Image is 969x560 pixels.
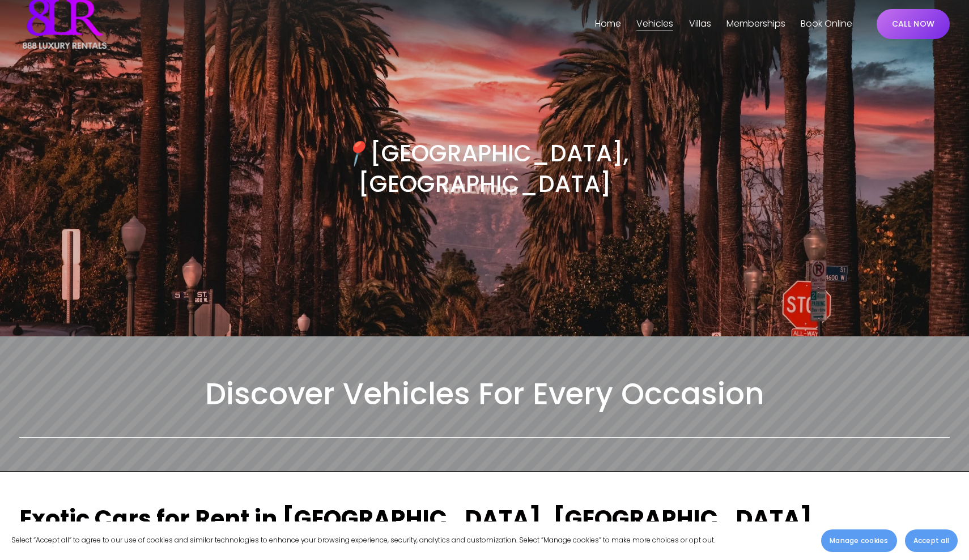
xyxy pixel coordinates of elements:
span: Accept all [913,536,949,546]
button: Accept all [905,529,958,552]
em: 📍 [341,137,370,169]
p: Select “Accept all” to agree to our use of cookies and similar technologies to enhance your brows... [11,535,715,546]
a: folder dropdown [636,15,673,33]
h2: Discover Vehicles For Every Occasion [19,375,950,414]
a: Home [595,15,621,33]
a: CALL NOW [877,9,950,39]
button: Manage cookies [821,529,896,552]
strong: Exotic Cars for Rent in [GEOGRAPHIC_DATA], [GEOGRAPHIC_DATA] [19,502,812,535]
a: folder dropdown [689,15,711,33]
span: Manage cookies [830,536,888,546]
a: Memberships [726,15,785,33]
h3: [GEOGRAPHIC_DATA], [GEOGRAPHIC_DATA] [252,138,717,199]
span: Villas [689,16,711,32]
span: Vehicles [636,16,673,32]
a: Book Online [801,15,852,33]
